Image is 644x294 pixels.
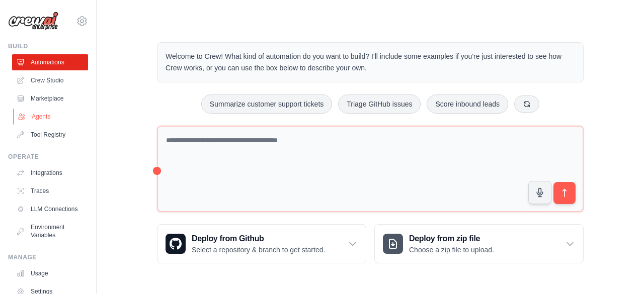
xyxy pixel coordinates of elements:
[409,245,494,255] p: Choose a zip file to upload.
[201,94,332,114] button: Summarize customer support tickets
[8,12,58,31] img: Logo
[13,109,89,125] a: Agents
[8,153,88,161] div: Operate
[8,42,88,50] div: Build
[12,54,88,70] a: Automations
[192,233,325,245] h3: Deploy from Github
[409,233,494,245] h3: Deploy from zip file
[166,51,575,74] p: Welcome to Crew! What kind of automation do you want to build? I'll include some examples if you'...
[594,246,644,294] iframe: Chat Widget
[192,245,325,255] p: Select a repository & branch to get started.
[12,127,88,143] a: Tool Registry
[12,183,88,199] a: Traces
[12,165,88,181] a: Integrations
[338,94,421,114] button: Triage GitHub issues
[12,265,88,281] a: Usage
[12,219,88,243] a: Environment Variables
[12,72,88,88] a: Crew Studio
[12,90,88,107] a: Marketplace
[12,201,88,217] a: LLM Connections
[427,94,508,114] button: Score inbound leads
[8,253,88,261] div: Manage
